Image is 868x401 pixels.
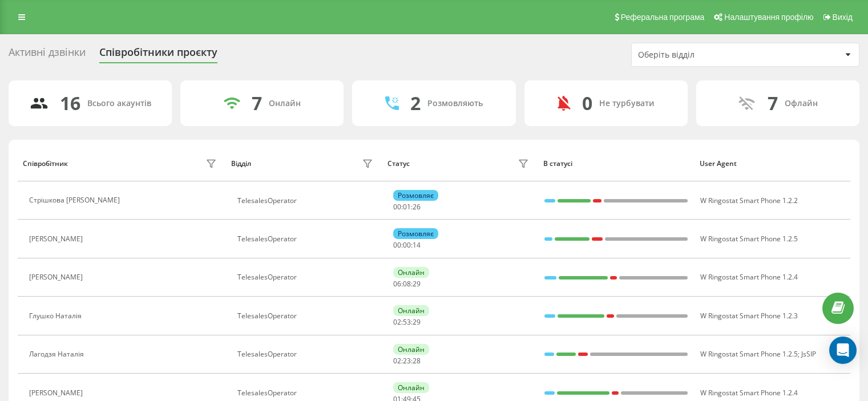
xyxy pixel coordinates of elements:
[829,337,857,364] div: Open Intercom Messenger
[413,356,421,366] span: 28
[410,92,421,114] div: 2
[393,279,401,289] span: 06
[700,234,798,244] span: W Ringostat Smart Phone 1.2.5
[543,160,689,168] div: В статусі
[237,389,376,397] div: TelesalesOperator
[237,273,376,281] div: TelesalesOperator
[393,344,429,355] div: Онлайн
[23,160,68,168] div: Співробітник
[801,349,816,359] span: JsSIP
[237,235,376,243] div: TelesalesOperator
[99,46,217,64] div: Співробітники проєкту
[231,160,251,168] div: Відділ
[387,160,410,168] div: Статус
[700,388,798,398] span: W Ringostat Smart Phone 1.2.4
[700,196,798,205] span: W Ringostat Smart Phone 1.2.2
[393,318,421,326] div: : :
[621,13,705,22] span: Реферальна програма
[29,389,86,397] div: [PERSON_NAME]
[599,99,655,108] div: Не турбувати
[724,13,813,22] span: Налаштування профілю
[237,197,376,205] div: TelesalesOperator
[700,160,845,168] div: User Agent
[393,240,401,250] span: 00
[29,350,87,358] div: Лагодзя Наталія
[269,99,301,108] div: Онлайн
[29,235,86,243] div: [PERSON_NAME]
[768,92,778,114] div: 7
[393,356,401,366] span: 02
[833,13,853,22] span: Вихід
[582,92,592,114] div: 0
[413,202,421,212] span: 26
[87,99,151,108] div: Всього акаунтів
[393,267,429,278] div: Онлайн
[403,279,411,289] span: 08
[403,356,411,366] span: 23
[638,50,774,60] div: Оберіть відділ
[413,317,421,327] span: 29
[237,312,376,320] div: TelesalesOperator
[700,272,798,282] span: W Ringostat Smart Phone 1.2.4
[413,240,421,250] span: 14
[9,46,86,64] div: Активні дзвінки
[393,203,421,211] div: : :
[427,99,483,108] div: Розмовляють
[237,350,376,358] div: TelesalesOperator
[252,92,262,114] div: 7
[413,279,421,289] span: 29
[29,196,123,204] div: Стрішкова [PERSON_NAME]
[393,317,401,327] span: 02
[393,280,421,288] div: : :
[29,273,86,281] div: [PERSON_NAME]
[403,240,411,250] span: 00
[29,312,84,320] div: Глушко Наталія
[393,357,421,365] div: : :
[700,311,798,321] span: W Ringostat Smart Phone 1.2.3
[700,349,798,359] span: W Ringostat Smart Phone 1.2.5
[393,382,429,393] div: Онлайн
[393,190,438,201] div: Розмовляє
[403,202,411,212] span: 01
[393,228,438,239] div: Розмовляє
[393,202,401,212] span: 00
[393,305,429,316] div: Онлайн
[403,317,411,327] span: 53
[785,99,818,108] div: Офлайн
[393,241,421,249] div: : :
[60,92,80,114] div: 16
